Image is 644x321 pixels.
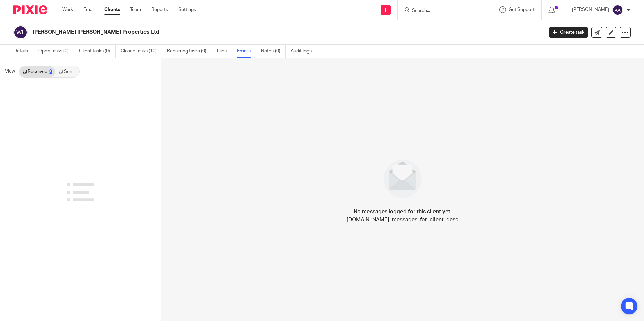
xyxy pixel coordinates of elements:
[83,6,94,13] a: Email
[354,208,452,216] h4: No messages logged for this client yet.
[19,66,55,77] a: Received0
[291,45,317,58] a: Audit logs
[151,6,168,13] a: Reports
[549,27,588,38] a: Create task
[379,155,426,202] img: image
[13,25,28,39] img: svg%3E
[572,6,609,13] p: [PERSON_NAME]
[509,7,535,12] span: Get Support
[178,6,196,13] a: Settings
[49,69,52,74] div: 0
[55,66,79,77] a: Sent
[13,5,47,14] img: Pixie
[13,45,33,58] a: Details
[33,29,438,36] h2: [PERSON_NAME] [PERSON_NAME] Properties Ltd
[130,6,141,13] a: Team
[217,45,232,58] a: Files
[347,216,458,224] p: [DOMAIN_NAME]_messages_for_client .desc
[38,45,74,58] a: Open tasks (0)
[261,45,286,58] a: Notes (0)
[237,45,256,58] a: Emails
[121,45,162,58] a: Closed tasks (10)
[104,6,120,13] a: Clients
[612,5,623,15] img: svg%3E
[411,8,472,14] input: Search
[5,68,15,75] span: View
[79,45,116,58] a: Client tasks (0)
[167,45,212,58] a: Recurring tasks (0)
[62,6,73,13] a: Work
